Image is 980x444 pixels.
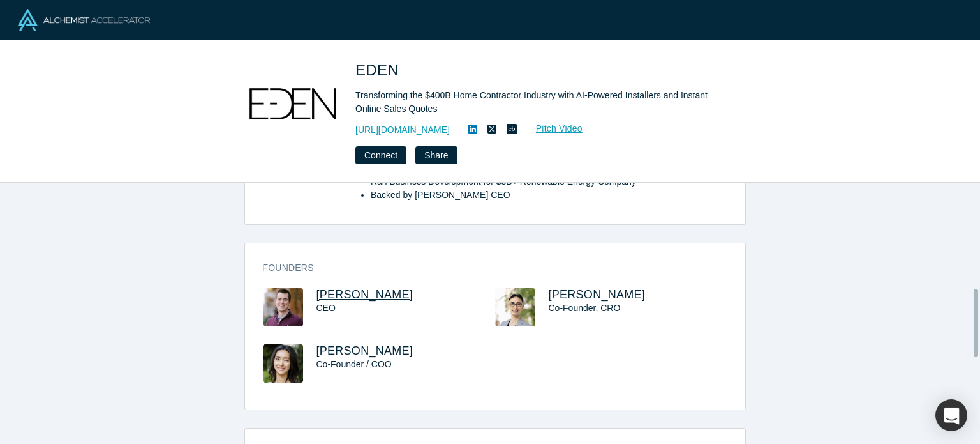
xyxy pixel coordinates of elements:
[355,89,713,116] div: Transforming the $400B Home Contractor Industry with AI-Powered Installers and Instant Online Sal...
[18,9,150,31] img: Alchemist Logo
[495,288,535,326] img: Josh Koplin's Profile Image
[263,344,303,383] img: Yuri Hamamura's Profile Image
[355,146,406,164] button: Connect
[316,359,392,369] span: Co-Founder / COO
[316,288,413,301] a: [PERSON_NAME]
[355,61,403,79] span: EDEN
[248,59,338,148] img: EDEN's Logo
[549,303,621,313] span: Co-Founder, CRO
[522,121,583,136] a: Pitch Video
[355,123,450,137] a: [URL][DOMAIN_NAME]
[263,288,303,326] img: Ben Phillips's Profile Image
[415,146,457,164] button: Share
[316,344,413,357] a: [PERSON_NAME]
[316,303,336,313] span: CEO
[263,261,709,275] h3: Founders
[549,288,646,301] a: [PERSON_NAME]
[371,188,727,202] li: Backed by [PERSON_NAME] CEO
